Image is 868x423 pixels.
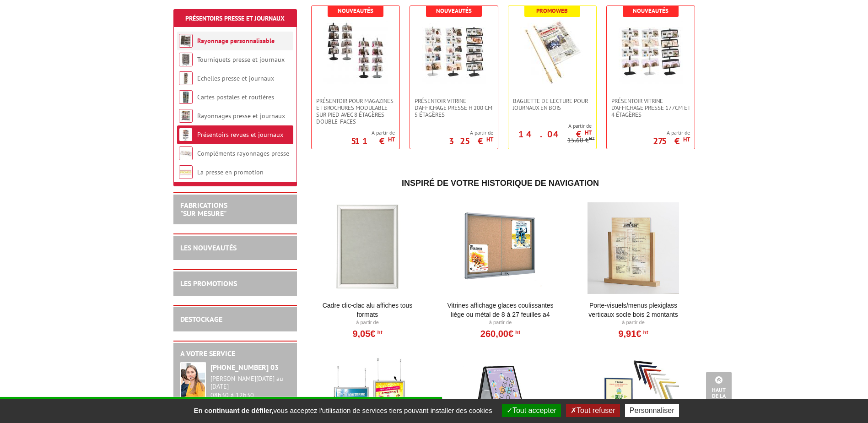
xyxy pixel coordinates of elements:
[197,55,285,64] a: Tourniquets presse et journaux
[577,319,690,326] p: À partir de
[197,112,285,120] a: Rayonnages presse et journaux
[180,315,222,324] a: DESTOCKAGE
[197,74,274,82] a: Echelles presse et journaux
[502,404,561,417] button: Tout accepter
[197,130,283,139] a: Présentoirs revues et journaux
[449,138,493,144] p: 325 €
[513,98,592,111] span: Baguette de lecture pour journaux en bois
[486,136,493,143] sup: HT
[480,331,520,336] a: 260,00€HT
[210,363,279,372] strong: [PHONE_NUMBER] 03
[351,138,395,144] p: 511 €
[180,201,227,218] a: FABRICATIONS"Sur Mesure"
[444,301,557,319] a: Vitrines affichage glaces coulissantes liège ou métal de 8 à 27 feuilles A4
[179,53,193,66] img: Tourniquets presse et journaux
[179,128,193,141] img: Présentoirs revues et journaux
[508,122,592,130] span: A partir de
[633,7,669,15] b: Nouveautés
[415,98,493,118] span: Présentoir vitrine d'affichage presse H 200 cm 5 étagères
[375,329,382,336] sup: HT
[641,329,648,336] sup: HT
[197,37,275,45] a: Rayonnage personnalisable
[210,375,290,390] div: [PERSON_NAME][DATE] au [DATE]
[179,34,193,48] img: Rayonnage personnalisable
[197,168,264,176] a: La presse en promotion
[179,71,193,85] img: Echelles presse et journaux
[316,98,395,125] span: présentoir pour magazines et brochures modulable sur pied avec 8 étagères double-faces
[653,129,690,136] span: A partir de
[312,98,399,125] a: présentoir pour magazines et brochures modulable sur pied avec 8 étagères double-faces
[179,165,193,179] img: La presse en promotion
[518,131,592,137] p: 14.04 €
[179,146,193,160] img: Compléments rayonnages presse
[566,404,620,417] button: Tout refuser
[311,319,424,326] p: À partir de
[436,7,472,15] b: Nouveautés
[653,138,690,144] p: 275 €
[625,404,679,417] button: Personnaliser (fenêtre modale)
[197,93,274,101] a: Cartes postales et routières
[311,301,424,319] a: Cadre Clic-Clac Alu affiches tous formats
[185,14,285,22] a: Présentoirs Presse et Journaux
[210,375,290,407] div: 08h30 à 12h30 13h30 à 17h30
[180,350,290,358] h2: A votre service
[323,20,388,84] img: présentoir pour magazines et brochures modulable sur pied avec 8 étagères double-faces
[388,136,395,143] sup: HT
[422,20,486,84] img: Présentoir vitrine d'affichage presse H 200 cm 5 étagères
[402,179,599,188] span: Inspiré de votre historique de navigation
[444,319,557,326] p: À partir de
[577,301,690,319] a: Porte-Visuels/Menus Plexiglass Verticaux Socle Bois 2 Montants
[618,331,648,336] a: 9,91€HT
[180,279,237,288] a: LES PROMOTIONS
[619,20,683,84] img: Présentoir vitrine d'affichage presse 177cm et 4 étagères
[683,136,690,143] sup: HT
[194,407,273,414] strong: En continuant de défiler,
[410,98,498,118] a: Présentoir vitrine d'affichage presse H 200 cm 5 étagères
[351,129,395,136] span: A partir de
[585,129,592,136] sup: HT
[189,407,496,414] span: vous acceptez l'utilisation de services tiers pouvant installer des cookies
[197,149,289,157] a: Compléments rayonnages presse
[338,7,373,15] b: Nouveautés
[607,98,695,118] a: Présentoir vitrine d'affichage presse 177cm et 4 étagères
[449,129,493,136] span: A partir de
[180,243,237,252] a: LES NOUVEAUTÉS
[589,135,595,141] sup: HT
[179,109,193,123] img: Rayonnages presse et journaux
[179,90,193,104] img: Cartes postales et routières
[508,98,596,111] a: Baguette de lecture pour journaux en bois
[352,331,382,336] a: 9,05€HT
[536,7,568,15] b: Promoweb
[520,20,584,84] img: Baguette de lecture pour journaux en bois
[180,362,206,398] img: widget-service.jpg
[611,98,690,118] span: Présentoir vitrine d'affichage presse 177cm et 4 étagères
[706,372,732,409] a: Haut de la page
[567,137,595,144] p: 15.60 €
[513,329,520,336] sup: HT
